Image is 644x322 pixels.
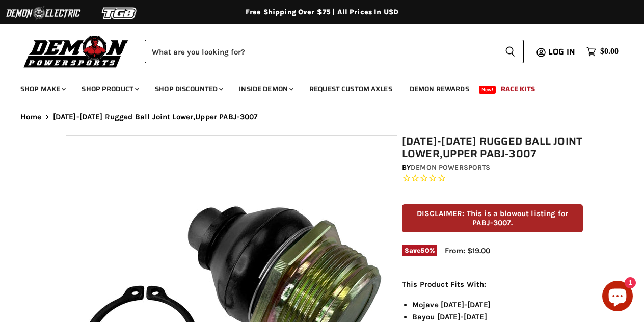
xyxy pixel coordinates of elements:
a: Inside Demon [231,78,300,99]
inbox-online-store-chat: Shopify online store chat [599,281,636,314]
a: Demon Powersports [411,163,490,172]
button: Search [497,40,524,63]
span: Log in [548,45,575,58]
li: Mojave [DATE]-[DATE] [412,299,583,311]
form: Product [145,40,524,63]
h1: [DATE]-[DATE] Rugged Ball Joint Lower,Upper PABJ-3007 [402,135,583,160]
a: Race Kits [493,78,543,99]
a: Shop Product [74,78,145,99]
span: New! [479,86,496,94]
a: Demon Rewards [402,78,477,99]
span: $0.00 [600,47,619,57]
a: Request Custom Axles [302,78,400,99]
span: Rated 0.0 out of 5 stars 0 reviews [402,173,583,184]
a: Home [20,113,42,121]
a: Shop Make [13,78,72,99]
img: Demon Powersports [20,33,132,69]
ul: Main menu [13,74,616,99]
p: This Product Fits With: [402,278,583,290]
input: Search [145,40,497,63]
span: Save % [402,245,437,256]
img: Demon Electric Logo 2 [5,4,82,23]
div: by [402,162,583,173]
span: From: $19.00 [445,246,490,255]
a: Log in [544,47,581,57]
span: 50 [420,247,429,254]
a: Shop Discounted [147,78,229,99]
p: DISCLAIMER: This is a blowout listing for PABJ-3007. [402,204,583,232]
a: $0.00 [581,44,624,59]
span: [DATE]-[DATE] Rugged Ball Joint Lower,Upper PABJ-3007 [53,113,258,121]
img: TGB Logo 2 [82,4,158,23]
